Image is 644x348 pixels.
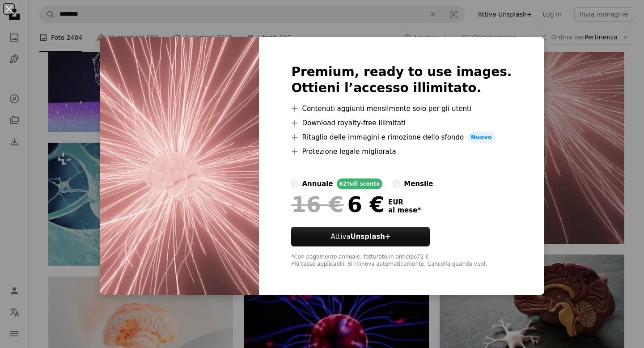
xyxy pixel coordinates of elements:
[404,178,433,189] div: mensile
[302,178,333,189] div: annuale
[393,180,400,187] input: mensile
[291,254,512,268] div: *Con pagamento annuale, fatturato in anticipo 72 € Più tasse applicabili. Si rinnova automaticame...
[467,132,495,143] span: Nuovo
[388,206,421,214] span: al mese *
[291,132,512,143] li: Ritaglio delle immagini e rimozione dello sfondo
[291,146,512,157] li: Protezione legale migliorata
[291,118,512,128] li: Download royalty-free illimitati
[100,37,259,295] img: premium_photo-1678834890197-f48a6837ae46
[388,198,421,206] span: EUR
[291,64,512,96] h2: Premium, ready to use images. Ottieni l’accesso illimitato.
[291,180,298,187] input: annuale62%di sconto
[291,193,343,216] span: 16 €
[291,227,430,246] button: AttivaUnsplash+
[291,193,384,216] div: 6 €
[337,178,383,189] div: 62% di sconto
[291,103,512,114] li: Contenuti aggiunti mensilmente solo per gli utenti
[350,233,390,241] strong: Unsplash+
